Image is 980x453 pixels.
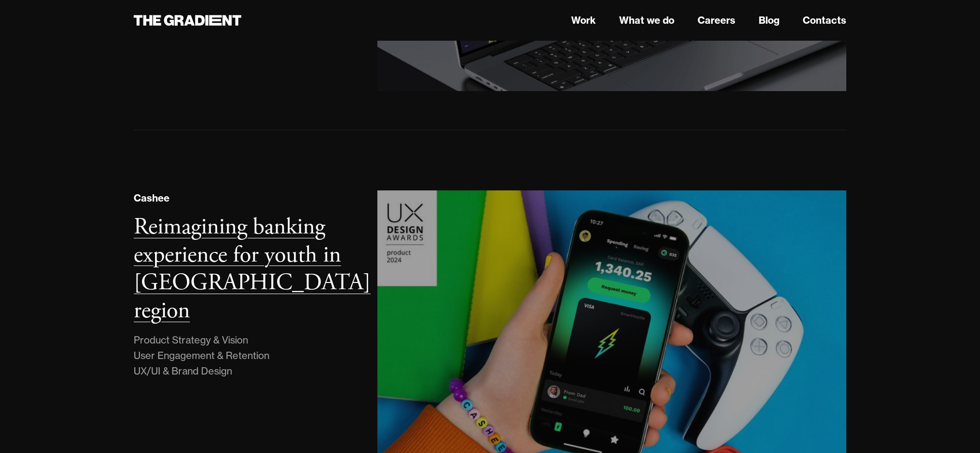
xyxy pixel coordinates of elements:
[134,332,269,379] div: Product Strategy & Vision User Engagement & Retention UX/UI & Brand Design
[803,13,846,28] a: Contacts
[571,13,596,28] a: Work
[134,212,371,326] h3: Reimagining banking experience for youth in [GEOGRAPHIC_DATA] region
[759,13,779,28] a: Blog
[698,13,735,28] a: Careers
[619,13,674,28] a: What we do
[134,191,170,205] div: Cashee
